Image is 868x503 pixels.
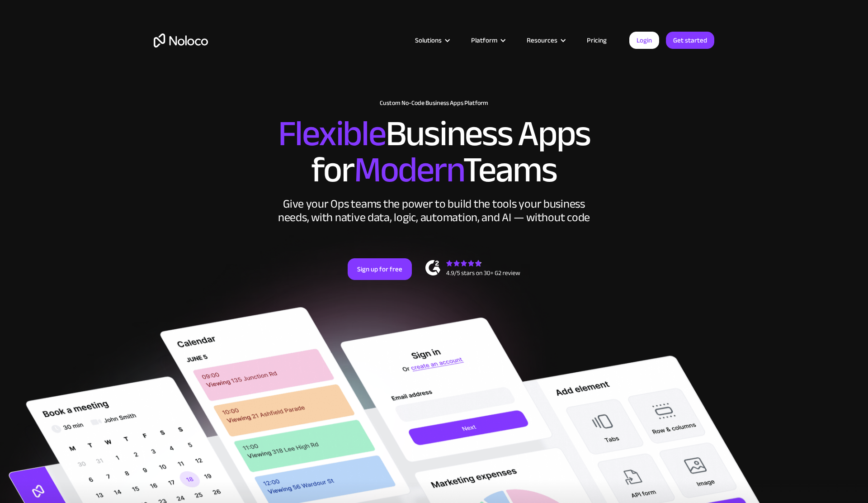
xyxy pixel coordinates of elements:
div: Give your Ops teams the power to build the tools your business needs, with native data, logic, au... [276,197,592,224]
a: home [154,33,208,47]
div: Solutions [415,34,442,46]
a: Sign up for free [348,258,412,280]
a: Login [629,32,659,49]
span: Modern [354,136,463,204]
div: Platform [471,34,497,46]
div: Solutions [404,34,460,46]
a: Get started [666,32,714,49]
div: Resources [527,34,557,46]
div: Platform [460,34,515,46]
h1: Custom No-Code Business Apps Platform [154,100,714,107]
div: Resources [515,34,576,46]
span: Flexible [278,100,386,167]
a: Pricing [576,34,618,46]
h2: Business Apps for Teams [154,116,714,188]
